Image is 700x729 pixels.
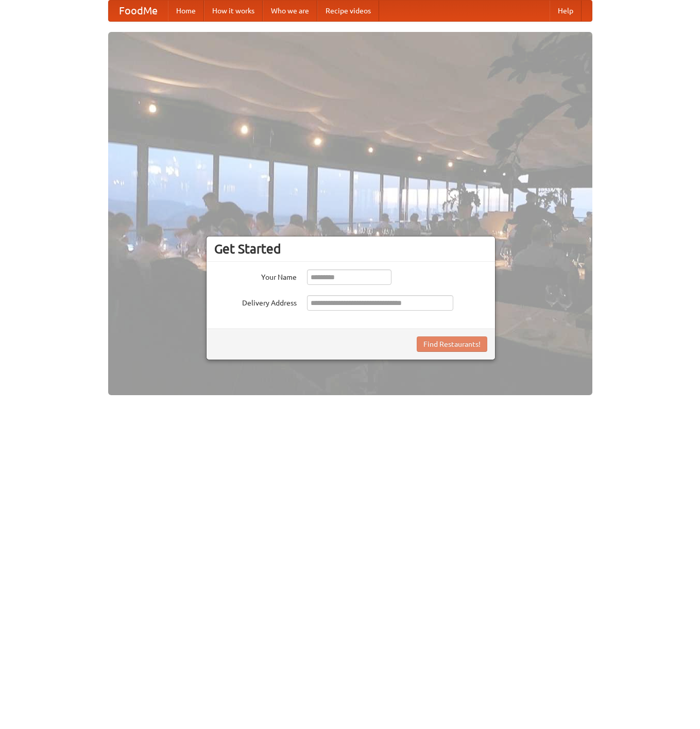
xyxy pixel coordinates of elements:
[317,1,379,21] a: Recipe videos
[214,295,297,308] label: Delivery Address
[417,336,487,352] button: Find Restaurants!
[204,1,263,21] a: How it works
[550,1,582,21] a: Help
[214,241,487,257] h3: Get Started
[168,1,204,21] a: Home
[263,1,317,21] a: Who we are
[109,1,168,21] a: FoodMe
[214,269,297,282] label: Your Name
